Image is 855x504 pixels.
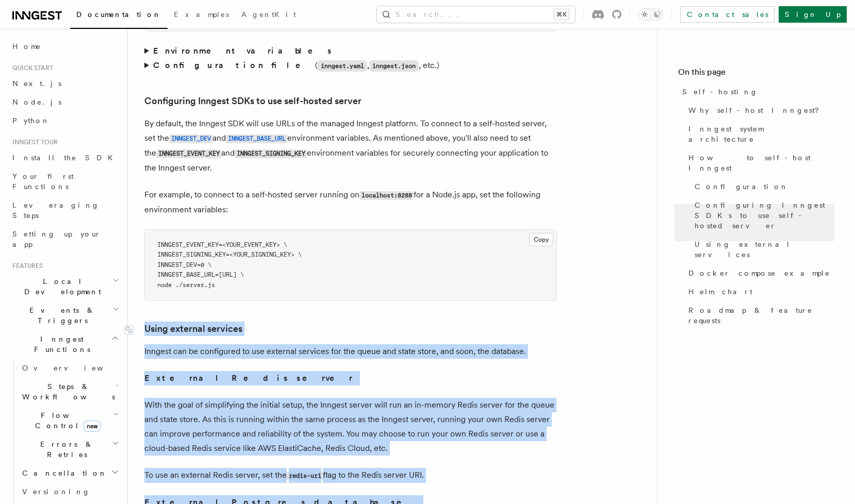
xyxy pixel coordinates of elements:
a: Home [8,37,121,56]
a: INNGEST_BASE_URL [226,133,287,143]
span: Docker compose example [688,268,830,278]
button: Cancellation [18,464,121,482]
span: Using external services [695,239,834,260]
span: How to self-host Inngest [688,153,834,173]
a: Configuring Inngest SDKs to use self-hosted server [690,196,834,235]
span: Configuring Inngest SDKs to use self-hosted server [695,200,834,231]
span: Overview [22,364,128,372]
a: Roadmap & feature requests [684,301,834,330]
span: new [84,421,101,432]
span: Local Development [8,276,112,297]
h4: On this page [678,66,834,82]
a: How to self-host Inngest [684,148,834,177]
p: With the goal of simplifying the initial setup, the Inngest server will run an in-memory Redis se... [144,398,557,456]
a: Why self-host Inngest? [684,101,834,120]
a: Setting up your app [8,225,121,254]
strong: Configuration file [153,60,315,70]
span: INNGEST_SIGNING_KEY=<YOUR_SIGNING_KEY> \ [157,251,302,258]
span: Features [8,262,43,270]
summary: Environment variables [144,44,557,58]
button: Inngest Functions [8,330,121,359]
a: Configuration [690,177,834,196]
span: Documentation [76,10,161,19]
span: Python [12,116,50,125]
span: Errors & Retries [18,439,112,460]
a: Your first Functions [8,167,121,196]
span: Examples [174,10,229,19]
a: Contact sales [680,6,775,23]
span: Leveraging Steps [12,201,100,220]
p: By default, the Inngest SDK will use URLs of the managed Inngest platform. To connect to a self-h... [144,116,557,175]
span: Configuration [695,181,788,192]
code: INNGEST_EVENT_KEY [156,149,221,158]
a: Overview [18,359,121,377]
code: INNGEST_SIGNING_KEY [235,149,307,158]
summary: Configuration file(inngest.yaml,inngest.json, etc.) [144,58,557,73]
span: node ./server.js [157,281,215,289]
a: Sign Up [779,6,847,23]
span: Steps & Workflows [18,381,115,402]
a: Configuring Inngest SDKs to use self-hosted server [144,94,361,108]
code: INNGEST_DEV [169,135,212,143]
code: inngest.json [369,60,419,72]
a: Python [8,111,121,130]
code: INNGEST_BASE_URL [226,135,287,143]
span: Your first Functions [12,172,74,191]
button: Flow Controlnew [18,406,121,435]
span: Self-hosting [682,87,758,97]
a: Docker compose example [684,264,834,282]
p: Inngest can be configured to use external services for the queue and state store, and soon, the d... [144,344,557,359]
span: Inngest Functions [8,334,111,355]
span: Next.js [12,79,61,88]
span: Events & Triggers [8,305,112,326]
a: Next.js [8,74,121,93]
a: Using external services [690,235,834,264]
span: Cancellation [18,468,107,478]
p: To use an external Redis server, set the flag to the Redis server URI. [144,468,557,483]
a: Documentation [70,3,168,29]
button: Local Development [8,272,121,301]
span: Quick start [8,64,53,72]
code: redis-uri [287,472,323,480]
button: Search...⌘K [377,6,575,23]
button: Toggle dark mode [638,8,663,21]
span: Inngest system architecture [688,124,834,144]
a: AgentKit [235,3,302,28]
span: Node.js [12,98,61,106]
a: Self-hosting [678,82,834,101]
span: Why self-host Inngest? [688,105,826,115]
a: Using external services [144,322,242,336]
button: Steps & Workflows [18,377,121,406]
strong: Environment variables [153,46,333,56]
a: Versioning [18,482,121,501]
span: Versioning [22,488,90,496]
span: Install the SDK [12,154,119,162]
span: Helm chart [688,287,752,297]
span: AgentKit [241,10,296,19]
code: inngest.yaml [318,60,367,72]
span: Inngest tour [8,138,58,146]
span: Home [12,41,41,52]
a: Install the SDK [8,148,121,167]
span: INNGEST_DEV=0 \ [157,261,211,268]
a: Node.js [8,93,121,111]
button: Events & Triggers [8,301,121,330]
span: Roadmap & feature requests [688,305,834,326]
span: Flow Control [18,410,113,431]
span: INNGEST_EVENT_KEY=<YOUR_EVENT_KEY> \ [157,241,287,248]
a: INNGEST_DEV [169,133,212,143]
kbd: ⌘K [554,9,569,20]
a: Helm chart [684,282,834,301]
strong: External Redis server [144,373,353,383]
a: Inngest system architecture [684,120,834,148]
a: Examples [168,3,235,28]
button: Copy [529,233,553,246]
span: INNGEST_BASE_URL=[URL] \ [157,271,244,278]
p: For example, to connect to a self-hosted server running on for a Node.js app, set the following e... [144,188,557,217]
button: Errors & Retries [18,435,121,464]
code: localhost:8288 [359,191,414,200]
span: Setting up your app [12,230,101,248]
a: Leveraging Steps [8,196,121,225]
